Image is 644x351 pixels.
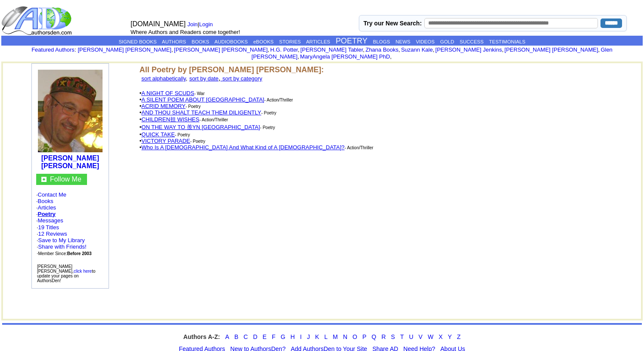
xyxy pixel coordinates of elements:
[439,333,442,340] a: X
[300,46,363,53] a: [PERSON_NAME] Tabler
[199,117,228,122] font: - Action/Thriller
[345,145,373,150] font: - Action/Thriller
[272,333,276,340] a: F
[365,46,398,53] a: Zhana Books
[118,39,156,44] a: SIGNED BOOKS
[186,104,201,109] font: - Poetry
[299,48,300,52] font: i
[460,39,484,44] a: SUCCESS
[364,20,422,27] label: Try our New Search:
[392,55,392,59] font: i
[38,251,92,256] font: Member Since:
[141,116,199,123] a: CHILDREN担 WISHES
[264,98,293,102] font: - Action/Thriller
[252,46,613,60] a: Glen [PERSON_NAME]
[400,333,404,340] a: T
[173,48,174,52] font: i
[401,46,433,53] a: Suzann Kale
[38,204,56,211] a: Articles
[290,333,295,340] a: H
[174,46,268,53] a: [PERSON_NAME] [PERSON_NAME]
[315,333,319,340] a: K
[140,90,194,96] font: •
[373,39,390,44] a: BLOGS
[184,333,220,340] strong: Authors A-Z:
[41,154,99,169] b: [PERSON_NAME] [PERSON_NAME]
[307,333,310,340] a: J
[395,39,411,44] a: NEWS
[306,39,330,44] a: ARTICLES
[141,109,261,116] a: AND THOU SHALT TEACH THEM DILIGENTLY
[50,175,81,183] a: Follow Me
[38,211,56,217] a: Poetry
[37,264,96,283] font: [PERSON_NAME] [PERSON_NAME], to update your pages on AuthorsDen!
[299,55,300,59] font: i
[162,39,186,44] a: AUTHORS
[434,48,435,52] font: i
[428,333,433,340] a: W
[38,217,63,224] a: Messages
[448,333,452,340] a: Y
[187,21,216,28] font: |
[38,237,85,243] a: Save to My Library
[131,29,240,35] font: Where Authors and Readers come together!
[352,333,357,340] a: O
[324,333,328,340] a: L
[141,131,175,138] a: QUICK TAKE
[41,177,47,182] img: gc.jpg
[140,144,345,151] font: •
[243,333,248,340] a: C
[74,269,92,274] a: click here
[78,46,171,53] a: [PERSON_NAME] [PERSON_NAME]
[31,46,76,53] font: :
[333,333,338,340] a: M
[36,191,104,257] font: · · · ·
[141,103,185,109] a: ACRID MEMORY
[1,6,74,36] img: logo_ad.gif
[372,333,376,340] a: Q
[440,39,454,44] a: GOLD
[78,46,613,60] font: , , , , , , , , , ,
[37,224,92,256] font: · ·
[253,39,274,44] a: eBOOKS
[189,74,218,82] a: sort by date
[38,243,87,250] a: Share with Friends!
[381,333,386,340] a: R
[409,333,413,340] a: U
[140,96,264,103] font: •
[141,138,190,144] a: VICTORY PARADE
[280,333,285,340] a: G
[37,237,87,256] font: · · ·
[38,70,103,152] img: 7261.JPG
[141,75,187,82] font: ,
[489,39,525,44] a: TESTIMONIALS
[300,333,302,340] a: I
[199,21,213,28] a: Login
[253,333,257,340] a: D
[141,90,194,96] a: A NIGHT OF SCUDS
[141,96,264,103] a: A SILENT POEM ABOUT [GEOGRAPHIC_DATA]
[234,333,238,340] a: B
[192,39,209,44] a: BOOKS
[140,116,199,123] font: •
[140,138,190,144] font: •
[260,125,275,130] font: - Poetry
[261,111,276,115] font: - Poetry
[336,37,367,45] a: POETRY
[270,46,298,53] a: H.G. Potter
[221,74,262,82] a: sort by category
[215,39,248,44] a: AUDIOBOOKS
[457,333,461,340] a: Z
[391,333,395,340] a: S
[187,21,198,28] a: Join
[190,139,205,144] font: - Poetry
[36,217,63,224] font: ·
[38,191,66,198] a: Contact Me
[140,124,260,130] font: •
[31,46,75,53] a: Featured Authors
[300,53,390,60] a: MaryAngela [PERSON_NAME] PhD
[140,74,262,82] font: ,
[140,131,175,138] font: •
[504,46,598,53] a: [PERSON_NAME] [PERSON_NAME]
